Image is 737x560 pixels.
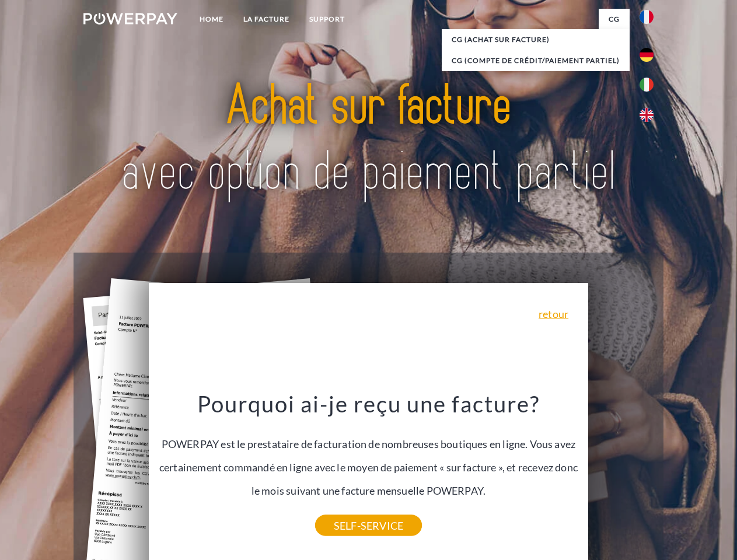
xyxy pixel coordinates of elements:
[640,108,654,122] img: en
[156,390,582,526] div: POWERPAY est le prestataire de facturation de nombreuses boutiques en ligne. Vous avez certaineme...
[299,9,355,30] a: Support
[442,29,630,50] a: CG (achat sur facture)
[83,13,177,24] img: logo-powerpay-white.svg
[599,9,630,30] a: CG
[539,309,568,319] a: retour
[640,78,654,92] img: it
[640,10,654,24] img: fr
[233,9,299,30] a: LA FACTURE
[111,56,626,223] img: title-powerpay_fr.svg
[315,515,422,536] a: SELF-SERVICE
[190,9,233,30] a: Home
[640,48,654,62] img: de
[156,390,582,418] h3: Pourquoi ai-je reçu une facture?
[442,50,630,71] a: CG (Compte de crédit/paiement partiel)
